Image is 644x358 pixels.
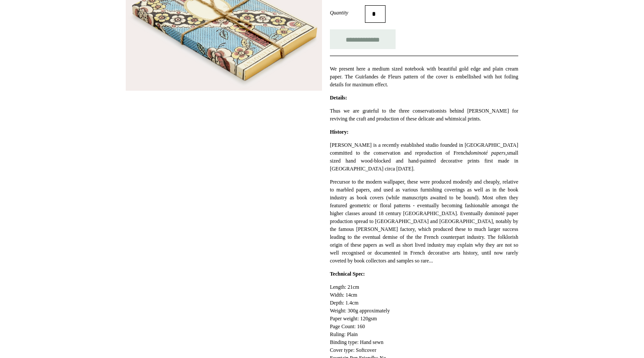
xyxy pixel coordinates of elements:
[330,9,365,17] label: Quantity
[330,107,518,123] p: Thus we are grateful to the three conservationists behind [PERSON_NAME] for reviving the craft an...
[330,95,347,101] strong: Details:
[468,150,507,156] em: dominoté papers,
[330,141,518,173] p: [PERSON_NAME] is a recently established studio founded in [GEOGRAPHIC_DATA] committed to the cons...
[330,65,518,89] p: We present here a medium sized notebook with beautiful gold edge and plain cream paper. The Guirl...
[330,129,349,135] strong: History:
[330,271,365,277] strong: Technical Spec:
[330,178,518,265] p: Precursor to the modern wallpaper, these were produced modestly and cheaply, relative to marbled ...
